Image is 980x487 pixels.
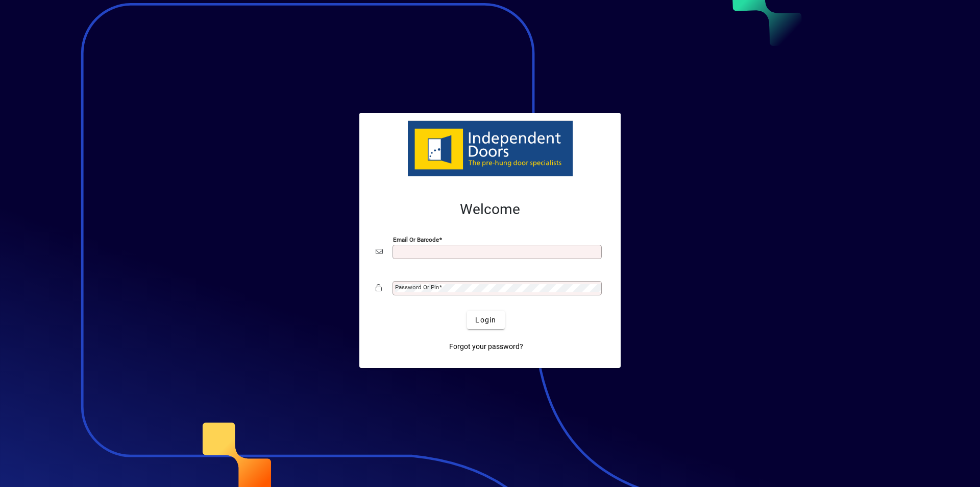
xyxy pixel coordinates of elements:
mat-label: Password or Pin [395,284,439,291]
h2: Welcome [376,201,604,218]
span: Login [475,315,496,326]
a: Forgot your password? [445,337,527,356]
mat-label: Email or Barcode [393,236,439,243]
span: Forgot your password? [449,341,523,352]
button: Login [467,311,504,329]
